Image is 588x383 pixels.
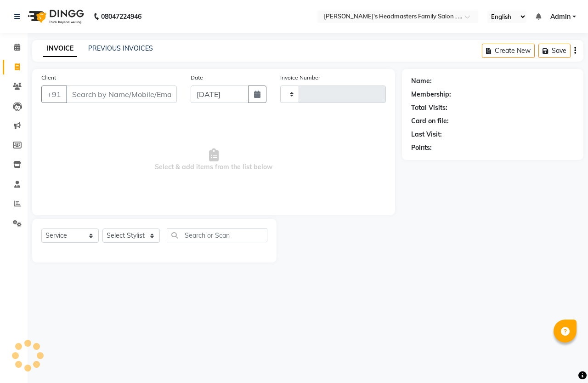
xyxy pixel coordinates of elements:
[411,116,449,126] div: Card on file:
[538,44,571,58] button: Save
[411,130,442,139] div: Last Visit:
[41,86,67,103] button: +91
[23,4,86,29] img: logo
[411,143,432,153] div: Points:
[482,44,535,58] button: Create New
[101,4,141,29] b: 08047224946
[43,40,77,57] a: INVOICE
[411,76,432,86] div: Name:
[66,86,177,103] input: Search by Name/Mobile/Email/Code
[41,74,56,82] label: Client
[411,103,447,113] div: Total Visits:
[88,44,153,52] a: PREVIOUS INVOICES
[167,228,267,242] input: Search or Scan
[550,12,571,22] span: Admin
[41,114,386,206] span: Select & add items from the list below
[191,74,203,82] label: Date
[411,90,451,99] div: Membership:
[549,346,579,374] iframe: chat widget
[280,74,320,82] label: Invoice Number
